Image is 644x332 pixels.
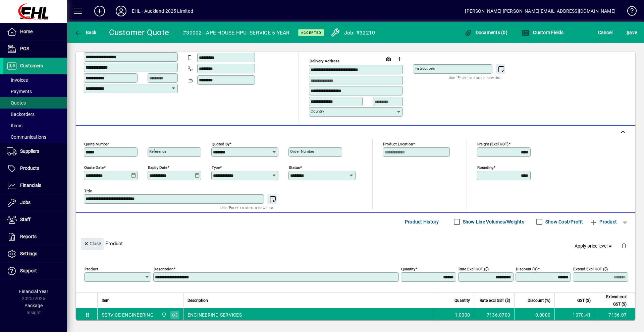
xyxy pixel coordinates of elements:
[7,112,35,117] span: Backorders
[528,297,550,304] span: Discount (%)
[212,165,220,170] mat-label: Type
[402,216,442,228] button: Product History
[577,297,591,304] span: GST ($)
[622,1,636,23] a: Knowledge Base
[462,218,524,225] label: Show Line Volumes/Weights
[627,27,637,38] span: ave
[19,289,48,294] span: Financial Year
[212,141,229,146] mat-label: Quoted by
[81,238,104,250] button: Close
[72,26,98,39] button: Back
[20,234,37,239] span: Reports
[575,243,613,250] span: Apply price level
[590,216,617,227] span: Product
[3,97,67,109] a: Quotes
[449,74,501,81] mat-hint: Use 'Enter' to start a new line
[415,66,435,71] mat-label: Instructions
[3,246,67,262] a: Settings
[596,26,614,39] button: Cancel
[3,120,67,131] a: Items
[3,74,67,86] a: Invoices
[301,30,321,35] span: ACCEPTED
[109,27,169,38] div: Customer Quote
[477,165,493,170] mat-label: Rounding
[462,26,509,39] button: Documents (0)
[7,123,22,128] span: Items
[405,216,439,227] span: Product History
[102,297,110,304] span: Item
[455,312,470,318] span: 1.0000
[84,238,101,249] span: Close
[598,27,613,38] span: Cancel
[554,308,595,322] td: 1070.41
[160,311,167,319] span: EHL AUCKLAND
[572,240,616,252] button: Apply price level
[20,268,37,273] span: Support
[586,216,620,228] button: Product
[625,26,639,39] button: Save
[76,231,635,256] div: Product
[20,46,29,51] span: POS
[183,27,290,38] div: #30002 - APE HOUSE HPU- SERVICE 5 YEAR
[311,109,324,114] mat-label: Country
[3,177,67,194] a: Financials
[514,308,554,322] td: 0.0000
[79,240,105,246] app-page-header-button: Close
[394,54,405,64] button: Choose address
[24,303,43,308] span: Package
[74,30,97,35] span: Back
[187,312,242,318] span: ENGINEERING SERVICES
[20,183,41,188] span: Financials
[401,266,415,271] mat-label: Quantity
[290,149,314,154] mat-label: Order number
[110,5,132,17] button: Profile
[516,266,538,271] mat-label: Discount (%)
[3,194,67,211] a: Jobs
[3,23,67,40] a: Home
[154,266,173,271] mat-label: Description
[3,131,67,143] a: Communications
[102,312,154,318] div: SERVICE-ENGINEERING
[465,6,615,16] div: [PERSON_NAME] [PERSON_NAME][EMAIL_ADDRESS][DOMAIN_NAME]
[3,109,67,120] a: Backorders
[187,297,208,304] span: Description
[383,53,394,64] a: View on map
[20,63,43,68] span: Customers
[20,148,39,154] span: Suppliers
[220,204,273,211] mat-hint: Use 'Enter' to start a new line
[3,41,67,57] a: POS
[20,29,33,34] span: Home
[383,141,413,146] mat-label: Product location
[289,165,300,170] mat-label: Status
[84,165,104,170] mat-label: Quote date
[544,218,583,225] label: Show Cost/Profit
[7,100,26,106] span: Quotes
[3,143,67,160] a: Suppliers
[522,30,564,35] span: Custom Fields
[478,312,510,318] div: 7136.0700
[20,251,37,256] span: Settings
[464,30,507,35] span: Documents (0)
[573,266,608,271] mat-label: Extend excl GST ($)
[20,165,39,171] span: Products
[20,200,31,205] span: Jobs
[67,26,104,39] app-page-header-button: Back
[7,134,46,140] span: Communications
[7,89,32,94] span: Payments
[344,27,375,38] div: Job: #32210
[20,217,31,222] span: Staff
[326,26,377,39] a: Job: #32210
[599,293,627,308] span: Extend excl GST ($)
[616,243,632,249] app-page-header-button: Delete
[459,266,489,271] mat-label: Rate excl GST ($)
[3,263,67,279] a: Support
[3,86,67,97] a: Payments
[3,211,67,228] a: Staff
[7,77,28,83] span: Invoices
[3,228,67,245] a: Reports
[132,6,193,16] div: EHL - Auckland 2025 Limited
[89,5,110,17] button: Add
[480,297,510,304] span: Rate excl GST ($)
[595,308,635,322] td: 7136.07
[616,238,632,254] button: Delete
